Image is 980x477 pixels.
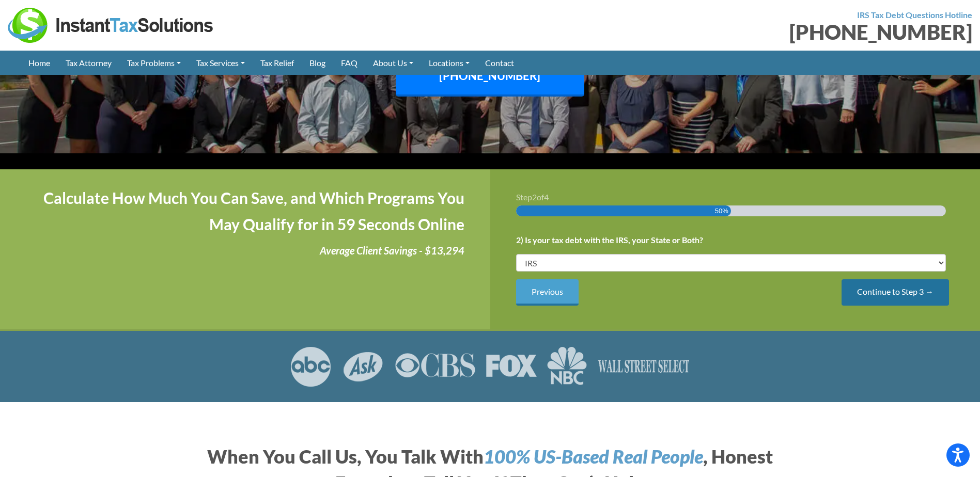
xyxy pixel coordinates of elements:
a: Contact [477,51,522,75]
a: Home [21,51,58,75]
label: 2) Is your tax debt with the IRS, your State or Both? [516,235,703,246]
i: Average Client Savings - $13,294 [320,244,464,257]
a: Tax Services [189,51,253,75]
a: Tax Relief [253,51,302,75]
img: Wall Street Select [597,346,691,387]
input: Previous [516,279,579,306]
h4: Calculate How Much You Can Save, and Which Programs You May Qualify for in 59 Seconds Online [26,185,464,237]
a: Tax Attorney [58,51,119,75]
a: Tax Problems [119,51,189,75]
img: ASK [342,346,384,387]
strong: IRS Tax Debt Questions Hotline [857,10,972,20]
span: 50% [715,205,728,216]
i: 100% US-Based Real People [484,445,703,468]
img: ABC [290,346,332,387]
h3: Step of [516,193,955,201]
span: 2 [532,192,537,202]
a: Locations [421,51,477,75]
img: FOX [486,346,537,387]
a: Blog [302,51,333,75]
img: NBC [547,346,587,387]
img: Instant Tax Solutions Logo [8,8,214,43]
a: Instant Tax Solutions Logo [8,19,214,29]
img: CBS [395,346,475,387]
a: FAQ [333,51,365,75]
a: About Us [365,51,421,75]
span: 4 [544,192,549,202]
input: Continue to Step 3 → [842,279,949,306]
div: [PHONE_NUMBER] [498,22,973,42]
